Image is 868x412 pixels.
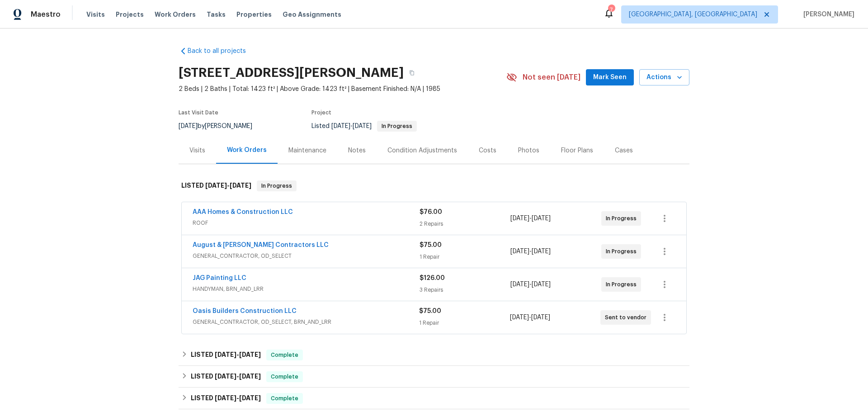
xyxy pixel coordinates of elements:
[800,10,854,19] span: [PERSON_NAME]
[193,251,420,260] span: GENERAL_CONTRACTOR, OD_SELECT
[510,314,529,321] span: [DATE]
[239,373,261,379] span: [DATE]
[510,215,529,222] span: [DATE]
[179,388,689,409] div: LISTED [DATE]-[DATE]Complete
[510,214,551,223] span: -
[404,65,420,81] button: Copy Address
[116,10,144,19] span: Projects
[420,242,442,248] span: $75.00
[179,123,198,129] span: [DATE]
[608,5,614,14] div: 7
[348,146,366,155] div: Notes
[311,123,417,129] span: Listed
[639,69,689,86] button: Actions
[523,73,580,82] span: Not seen [DATE]
[215,373,261,379] span: -
[615,146,633,155] div: Cases
[605,313,650,322] span: Sent to vendor
[420,252,510,261] div: 1 Repair
[179,85,506,94] span: 2 Beds | 2 Baths | Total: 1423 ft² | Above Grade: 1423 ft² | Basement Finished: N/A | 1985
[606,247,640,256] span: In Progress
[510,248,529,255] span: [DATE]
[510,247,551,256] span: -
[532,281,551,288] span: [DATE]
[179,366,689,388] div: LISTED [DATE]-[DATE]Complete
[155,10,196,19] span: Work Orders
[205,182,251,189] span: -
[215,351,261,358] span: -
[189,146,205,155] div: Visits
[215,395,236,401] span: [DATE]
[258,181,296,190] span: In Progress
[606,214,640,223] span: In Progress
[267,350,302,360] span: Complete
[606,280,640,289] span: In Progress
[531,314,550,321] span: [DATE]
[283,10,341,19] span: Geo Assignments
[378,123,416,129] span: In Progress
[215,395,261,401] span: -
[419,308,441,314] span: $75.00
[179,344,689,366] div: LISTED [DATE]-[DATE]Complete
[179,171,689,200] div: LISTED [DATE]-[DATE]In Progress
[181,180,251,191] h6: LISTED
[193,242,329,248] a: August & [PERSON_NAME] Contractors LLC
[331,123,372,129] span: -
[586,69,634,86] button: Mark Seen
[179,47,265,56] a: Back to all projects
[207,11,226,18] span: Tasks
[239,395,261,401] span: [DATE]
[193,308,297,314] a: Oasis Builders Construction LLC
[510,281,529,288] span: [DATE]
[561,146,593,155] div: Floor Plans
[193,218,420,227] span: ROOF
[331,123,350,129] span: [DATE]
[419,318,509,327] div: 1 Repair
[179,110,218,115] span: Last Visit Date
[31,10,61,19] span: Maestro
[239,351,261,358] span: [DATE]
[191,350,261,360] h6: LISTED
[629,10,757,19] span: [GEOGRAPHIC_DATA], [GEOGRAPHIC_DATA]
[518,146,539,155] div: Photos
[179,68,404,77] h2: [STREET_ADDRESS][PERSON_NAME]
[267,394,302,403] span: Complete
[86,10,105,19] span: Visits
[532,248,551,255] span: [DATE]
[193,317,419,327] span: GENERAL_CONTRACTOR, OD_SELECT, BRN_AND_LRR
[227,146,267,155] div: Work Orders
[236,10,272,19] span: Properties
[593,72,627,83] span: Mark Seen
[420,275,445,281] span: $126.00
[420,209,442,215] span: $76.00
[532,215,551,222] span: [DATE]
[179,121,263,132] div: by [PERSON_NAME]
[267,372,302,381] span: Complete
[191,393,261,404] h6: LISTED
[215,351,236,358] span: [DATE]
[205,182,227,189] span: [DATE]
[193,209,293,215] a: AAA Homes & Construction LLC
[420,219,510,228] div: 2 Repairs
[420,285,510,294] div: 3 Repairs
[387,146,457,155] div: Condition Adjustments
[311,110,331,115] span: Project
[479,146,496,155] div: Costs
[288,146,326,155] div: Maintenance
[353,123,372,129] span: [DATE]
[510,313,550,322] span: -
[191,371,261,382] h6: LISTED
[510,280,551,289] span: -
[646,72,682,83] span: Actions
[193,275,246,281] a: JAG Painting LLC
[193,284,420,294] span: HANDYMAN, BRN_AND_LRR
[215,373,236,379] span: [DATE]
[230,182,251,189] span: [DATE]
